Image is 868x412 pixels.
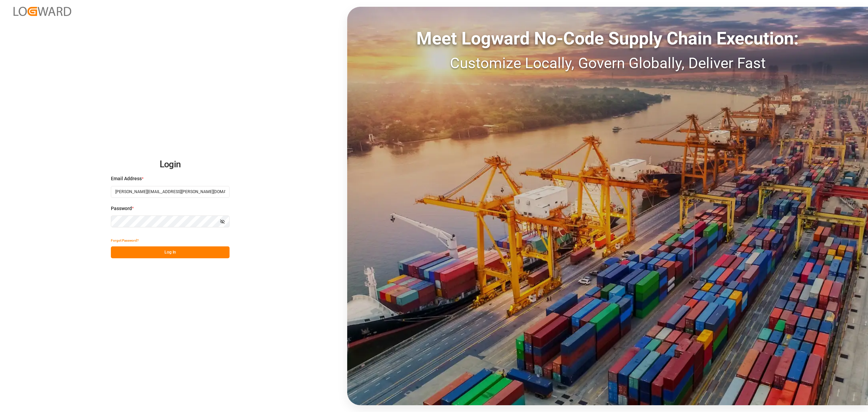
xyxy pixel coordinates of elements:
img: Logward_new_orange.png [14,7,71,16]
button: Log In [111,246,230,258]
span: Email Address [111,175,142,182]
h2: Login [111,154,230,175]
span: Password [111,205,132,212]
input: Enter your email [111,186,230,198]
div: Customize Locally, Govern Globally, Deliver Fast [347,52,868,74]
button: Forgot Password? [111,235,139,246]
div: Meet Logward No-Code Supply Chain Execution: [347,25,868,52]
